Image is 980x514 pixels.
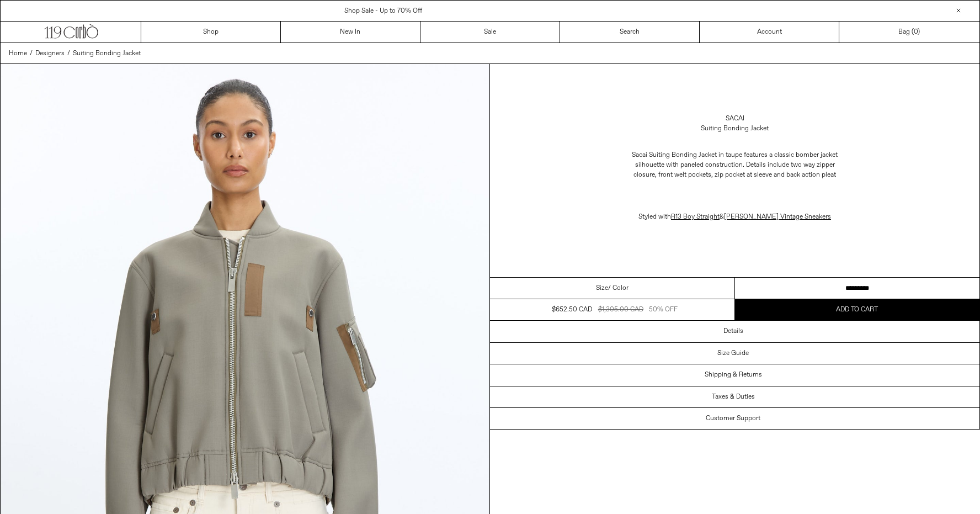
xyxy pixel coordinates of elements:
[9,49,27,58] span: Home
[35,49,65,59] a: Designers
[836,305,878,314] span: Add to cart
[724,213,831,221] a: [PERSON_NAME] Vintage Sneakers
[344,7,422,15] a: Shop Sale - Up to 70% Off
[671,213,720,221] a: R13 Boy Straight
[35,49,65,58] span: Designers
[735,299,980,320] button: Add to cart
[281,22,420,43] a: New In
[638,213,831,221] span: Styled with &
[9,49,27,59] a: Home
[141,22,281,43] a: Shop
[625,145,845,186] p: Sacai Suiting Bonding Jacket in taupe features a classic bomber jacket silhouette with paneled co...
[712,393,755,401] h3: Taxes & Duties
[723,327,743,335] h3: Details
[552,305,592,315] div: $652.50 CAD
[726,114,744,124] a: Sacai
[73,49,141,58] span: Suiting Bonding Jacket
[67,49,70,59] span: /
[30,49,33,59] span: /
[914,28,918,36] span: 0
[701,124,769,134] div: Suiting Bonding Jacket
[649,305,678,315] div: 50% OFF
[839,22,979,43] a: Bag ()
[73,49,141,59] a: Suiting Bonding Jacket
[608,283,629,293] span: / Color
[700,22,839,43] a: Account
[596,283,608,293] span: Size
[914,27,920,37] span: )
[705,371,762,379] h3: Shipping & Returns
[717,349,749,357] h3: Size Guide
[598,305,643,315] div: $1,305.00 CAD
[420,22,560,43] a: Sale
[560,22,700,43] a: Search
[706,415,760,422] h3: Customer Support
